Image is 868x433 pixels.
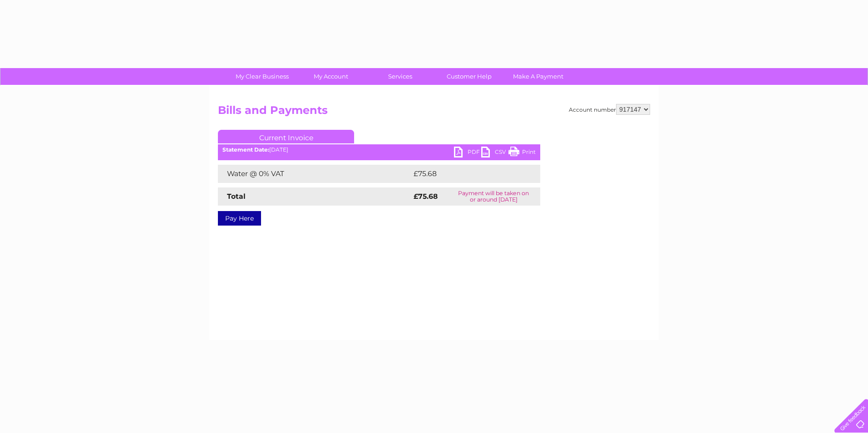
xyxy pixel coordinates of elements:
[481,147,508,160] a: CSV
[222,146,269,153] b: Statement Date:
[432,68,507,85] a: Customer Help
[363,68,438,85] a: Services
[218,165,411,183] td: Water @ 0% VAT
[294,68,369,85] a: My Account
[508,147,536,160] a: Print
[218,130,354,143] a: Current Invoice
[218,147,540,153] div: [DATE]
[218,211,261,226] a: Pay Here
[454,147,481,160] a: PDF
[225,68,300,85] a: My Clear Business
[447,187,540,206] td: Payment will be taken on or around [DATE]
[227,192,246,201] strong: Total
[501,68,576,85] a: Make A Payment
[218,104,650,121] h2: Bills and Payments
[411,165,522,183] td: £75.68
[569,104,650,115] div: Account number
[414,192,438,201] strong: £75.68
